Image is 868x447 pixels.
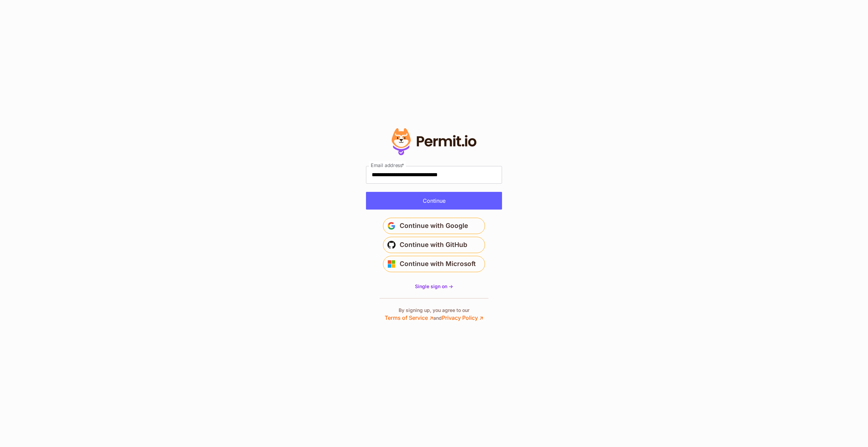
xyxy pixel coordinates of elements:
[415,283,453,289] span: Single sign on ->
[385,307,483,322] p: By signing up, you agree to our and
[400,259,476,269] span: Continue with Microsoft
[383,218,485,234] button: Continue with Google
[400,239,467,250] span: Continue with GitHub
[383,256,485,272] button: Continue with Microsoft
[369,161,406,169] label: Email address
[442,314,483,321] a: Privacy Policy ↗
[400,220,468,231] span: Continue with Google
[385,314,433,321] a: Terms of Service ↗
[383,237,485,253] button: Continue with GitHub
[415,283,453,290] a: Single sign on ->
